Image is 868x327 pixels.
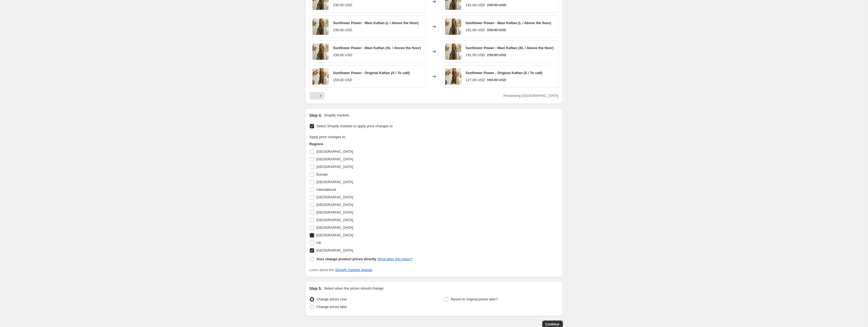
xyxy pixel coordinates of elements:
span: Change prices later [317,305,347,309]
span: Apply price changes to: [309,135,346,139]
strike: 239.00 USD [487,2,506,8]
h3: Regions [309,141,413,147]
span: [GEOGRAPHIC_DATA] [317,203,353,207]
span: [GEOGRAPHIC_DATA] [317,165,353,169]
span: Previewing [GEOGRAPHIC_DATA] [503,94,559,98]
strike: 239.00 USD [487,52,506,58]
div: 191.00 USD [466,2,485,8]
span: Select Shopify markets to apply price changes to [317,124,393,128]
span: Europe [317,172,328,176]
button: Next [317,92,324,100]
span: Continue [545,322,560,326]
i: Learn about the [309,268,372,272]
span: Sunflower Power - Maxi Kaftan (XL / Above the floor) [333,46,421,50]
img: SunflowerPower-OriginalKaftan9_80x.png [312,68,329,85]
span: [GEOGRAPHIC_DATA] [317,210,353,214]
div: 191.00 USD [466,52,485,58]
span: International [317,188,336,192]
span: [GEOGRAPHIC_DATA] [317,226,353,230]
strike: 159.00 USD [487,77,506,83]
div: 239.00 USD [333,27,352,33]
p: Shopify markets [324,113,349,118]
img: Sunflower_Power_-_Maxi_Kaftan_3_80x.png [445,43,461,60]
div: 239.00 USD [333,2,352,8]
span: [GEOGRAPHIC_DATA] [317,195,353,199]
img: Sunflower_Power_-_Maxi_Kaftan_3_80x.png [312,43,329,60]
p: Select when the prices should change [324,286,383,291]
span: [GEOGRAPHIC_DATA] [317,180,353,184]
a: Shopify markets feature [335,268,372,272]
div: 239.00 USD [333,52,352,58]
img: SunflowerPower-OriginalKaftan9_80x.png [445,68,461,85]
span: Sunflower Power - Maxi Kaftan (L / Above the floor) [333,21,419,25]
strike: 239.00 USD [487,27,506,33]
span: Sunflower Power - Original Kaftan (S / To calf) [466,71,542,75]
span: [GEOGRAPHIC_DATA] [317,248,353,252]
span: [GEOGRAPHIC_DATA] [317,150,353,154]
span: Sunflower Power - Original Kaftan (S / To calf) [333,71,410,75]
span: [GEOGRAPHIC_DATA] [317,157,353,161]
img: Sunflower_Power_-_Maxi_Kaftan_3_80x.png [445,18,461,35]
div: 191.00 USD [466,27,485,33]
img: Sunflower_Power_-_Maxi_Kaftan_3_80x.png [312,18,329,35]
span: Sunflower Power - Maxi Kaftan (XL / Above the floor) [466,46,554,50]
nav: Pagination [309,92,324,100]
div: 159.00 USD [333,77,352,83]
span: [GEOGRAPHIC_DATA] [317,218,353,222]
span: Revert to original prices later? [451,297,498,301]
span: Sunflower Power - Maxi Kaftan (L / Above the floor) [466,21,551,25]
div: 127.00 USD [466,77,485,83]
span: Change prices now [317,297,347,301]
span: UK [317,241,321,245]
b: Also change product prices directly [317,257,376,261]
h2: Step 4. [309,113,322,118]
span: [GEOGRAPHIC_DATA] [317,233,353,237]
h2: Step 5. [309,286,322,291]
a: What does this mean? [377,257,412,261]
